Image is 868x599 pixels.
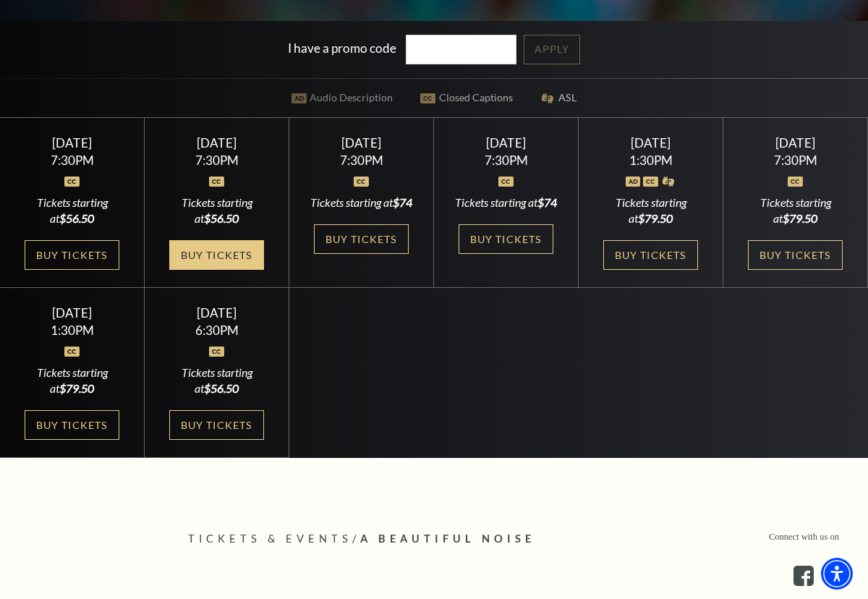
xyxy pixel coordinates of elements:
[360,532,535,545] span: A Beautiful Noise
[451,195,561,211] div: Tickets starting at
[169,240,263,270] a: Buy Tickets
[162,324,272,336] div: 6:30PM
[769,530,839,544] p: Connect with us on
[451,135,561,150] div: [DATE]
[821,558,853,590] div: Accessibility Menu
[596,135,706,150] div: [DATE]
[741,135,851,150] div: [DATE]
[59,381,94,395] span: $79.50
[169,410,263,440] a: Buy Tickets
[17,135,127,150] div: [DATE]
[451,154,561,166] div: 7:30PM
[17,195,127,227] div: Tickets starting at
[603,240,697,270] a: Buy Tickets
[188,532,352,545] span: Tickets & Events
[162,195,272,227] div: Tickets starting at
[17,365,127,397] div: Tickets starting at
[741,154,851,166] div: 7:30PM
[393,195,412,209] span: $74
[25,410,119,440] a: Buy Tickets
[596,154,706,166] div: 1:30PM
[162,305,272,320] div: [DATE]
[59,211,94,225] span: $56.50
[17,324,127,336] div: 1:30PM
[596,195,706,227] div: Tickets starting at
[17,305,127,320] div: [DATE]
[17,154,127,166] div: 7:30PM
[162,154,272,166] div: 7:30PM
[307,154,417,166] div: 7:30PM
[748,240,842,270] a: Buy Tickets
[741,195,851,227] div: Tickets starting at
[537,195,557,209] span: $74
[638,211,673,225] span: $79.50
[783,211,817,225] span: $79.50
[307,195,417,211] div: Tickets starting at
[288,41,396,56] label: I have a promo code
[459,224,553,254] a: Buy Tickets
[188,530,680,548] p: /
[307,135,417,150] div: [DATE]
[793,566,814,586] a: facebook - open in a new tab
[314,224,408,254] a: Buy Tickets
[204,381,239,395] span: $56.50
[204,211,239,225] span: $56.50
[162,365,272,397] div: Tickets starting at
[25,240,119,270] a: Buy Tickets
[162,135,272,150] div: [DATE]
